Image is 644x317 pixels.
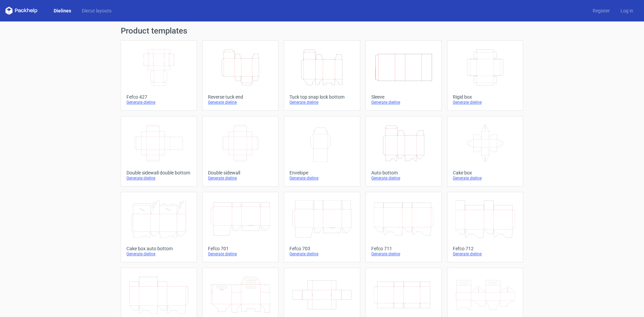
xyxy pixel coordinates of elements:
[126,251,191,257] div: Generate dieline
[453,94,518,100] div: Rigid box
[447,116,523,187] a: Cake boxGenerate dieline
[126,94,191,100] div: Fefco 427
[447,40,523,111] a: Rigid boxGenerate dieline
[121,192,197,262] a: Cake box auto bottomGenerate dieline
[208,246,273,251] div: Fefco 701
[289,251,354,257] div: Generate dieline
[126,170,191,175] div: Double sidewall double bottom
[371,170,436,175] div: Auto bottom
[121,27,523,35] h1: Product templates
[284,40,360,111] a: Tuck top snap lock bottomGenerate dieline
[366,192,442,262] a: Fefco 711Generate dieline
[202,192,278,262] a: Fefco 701Generate dieline
[447,192,523,262] a: Fefco 712Generate dieline
[208,175,273,181] div: Generate dieline
[453,100,518,105] div: Generate dieline
[202,40,278,111] a: Reverse tuck endGenerate dieline
[289,170,354,175] div: Envelope
[284,192,360,262] a: Fefco 703Generate dieline
[453,170,518,175] div: Cake box
[371,175,436,181] div: Generate dieline
[289,94,354,100] div: Tuck top snap lock bottom
[289,175,354,181] div: Generate dieline
[202,116,278,187] a: Double sidewallGenerate dieline
[126,100,191,105] div: Generate dieline
[615,7,639,14] a: Log in
[48,7,76,14] a: Dielines
[121,40,197,111] a: Fefco 427Generate dieline
[453,251,518,257] div: Generate dieline
[208,100,273,105] div: Generate dieline
[121,116,197,187] a: Double sidewall double bottomGenerate dieline
[371,94,436,100] div: Sleeve
[366,40,442,111] a: SleeveGenerate dieline
[126,246,191,251] div: Cake box auto bottom
[284,116,360,187] a: EnvelopeGenerate dieline
[366,116,442,187] a: Auto bottomGenerate dieline
[126,175,191,181] div: Generate dieline
[371,251,436,257] div: Generate dieline
[289,100,354,105] div: Generate dieline
[453,246,518,251] div: Fefco 712
[371,246,436,251] div: Fefco 711
[76,7,117,14] a: Diecut layouts
[371,100,436,105] div: Generate dieline
[208,170,273,175] div: Double sidewall
[587,7,615,14] a: Register
[289,246,354,251] div: Fefco 703
[208,94,273,100] div: Reverse tuck end
[453,175,518,181] div: Generate dieline
[208,251,273,257] div: Generate dieline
